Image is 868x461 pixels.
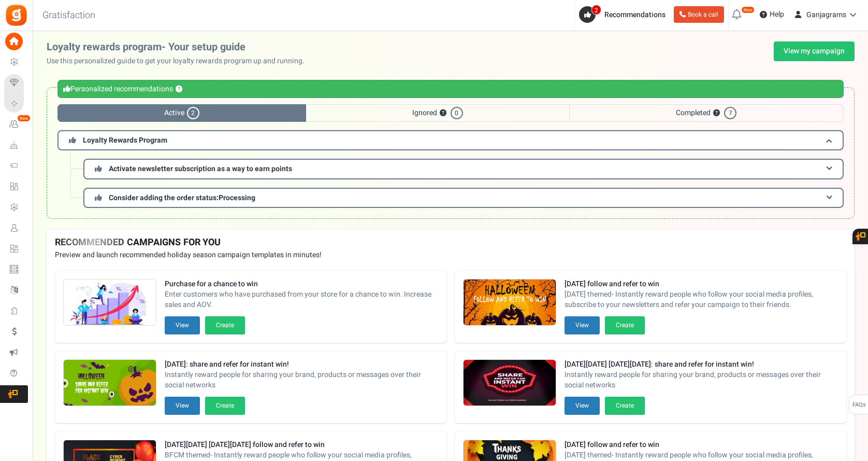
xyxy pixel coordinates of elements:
button: Create [605,316,645,334]
a: New [4,116,28,133]
strong: [DATE]: share and refer for instant win! [165,359,438,370]
button: Create [605,397,645,415]
span: 2 [591,5,601,15]
button: View [165,316,200,334]
span: Consider adding the order status: [109,192,255,203]
span: Ignored [306,104,569,122]
a: View my campaign [774,41,855,61]
img: Gratisfaction [5,4,28,27]
strong: [DATE] follow and refer to win [565,279,838,289]
a: Help [756,6,788,23]
button: View [565,316,600,334]
strong: [DATE] follow and refer to win [565,440,838,450]
button: View [165,397,200,415]
em: New [17,115,31,122]
span: Enter customers who have purchased from your store for a chance to win. Increase sales and AOV. [165,289,438,310]
button: ? [440,110,446,117]
h2: Loyalty rewards program- Your setup guide [47,41,313,53]
p: Use this personalized guide to get your loyalty rewards program up and running. [47,56,313,66]
img: Recommended Campaigns [64,360,156,407]
span: Completed [569,104,843,122]
span: Ganjagrams [806,9,846,20]
span: [DATE] themed- Instantly reward people who follow your social media profiles, subscribe to your n... [565,289,838,310]
span: Instantly reward people for sharing your brand, products or messages over their social networks [165,370,438,390]
img: Recommended Campaigns [464,360,556,407]
span: FAQs [852,395,866,415]
strong: [DATE][DATE] [DATE][DATE]: share and refer for instant win! [565,359,838,370]
a: Book a call [674,6,724,23]
span: 2 [187,107,199,119]
span: Active [57,104,306,122]
button: View [565,397,600,415]
strong: [DATE][DATE] [DATE][DATE] follow and refer to win [165,440,438,450]
span: Loyalty Rewards Program [83,135,167,146]
em: New [741,6,755,13]
h3: Gratisfaction [31,5,107,26]
h4: RECOMMENDED CAMPAIGNS FOR YOU [55,238,846,248]
span: Help [767,9,784,20]
span: Recommendations [604,9,666,20]
span: Activate newsletter subscription as a way to earn points [109,163,292,174]
div: Personalized recommendations [57,80,844,98]
button: Create [205,397,245,415]
img: Recommended Campaigns [64,280,156,326]
span: 0 [451,107,463,119]
button: ? [176,86,182,93]
span: Processing [219,192,255,203]
strong: Purchase for a chance to win [165,279,438,289]
span: Instantly reward people for sharing your brand, products or messages over their social networks [565,370,838,390]
button: Create [205,316,245,334]
button: ? [713,110,720,117]
p: Preview and launch recommended holiday season campaign templates in minutes! [55,250,846,260]
img: Recommended Campaigns [464,280,556,326]
a: 2 Recommendations [579,6,670,23]
span: 7 [724,107,736,119]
